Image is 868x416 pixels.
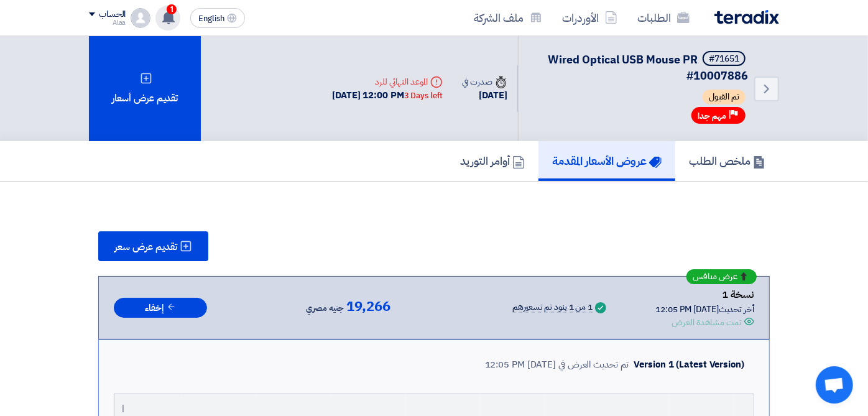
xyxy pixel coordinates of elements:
[672,316,742,329] div: تمت مشاهدة العرض
[485,358,629,372] div: تم تحديث العرض في [DATE] 12:05 PM
[463,88,507,103] div: [DATE]
[198,14,224,23] span: English
[404,90,443,102] div: 3 Days left
[816,366,853,404] div: Open chat
[463,75,507,88] div: صدرت في
[703,90,746,104] span: تم القبول
[709,55,739,63] div: #71651
[689,154,765,168] h5: ملخص الطلب
[98,231,208,261] button: تقديم عرض سعر
[552,154,662,168] h5: عروض الأسعار المقدمة
[533,51,748,83] h5: Wired Optical USB Mouse PR #10007886
[114,298,207,318] button: إخفاء
[538,141,675,181] a: عروض الأسعار المقدمة
[655,287,754,303] div: نسخة 1
[346,299,390,314] span: 19,266
[552,3,627,32] a: الأوردرات
[190,8,245,28] button: English
[131,8,150,28] img: profile_test.png
[675,141,779,181] a: ملخص الطلب
[167,4,177,14] span: 1
[464,3,552,32] a: ملف الشركة
[693,272,737,281] span: عرض منافس
[512,303,593,313] div: 1 من 1 بنود تم تسعيرهم
[114,242,177,252] span: تقديم عرض سعر
[714,10,779,24] img: Teradix logo
[89,36,201,141] div: تقديم عرض أسعار
[332,75,442,88] div: الموعد النهائي للرد
[332,88,442,103] div: [DATE] 12:00 PM
[548,51,748,84] span: Wired Optical USB Mouse PR #10007886
[446,141,538,181] a: أوامر التوريد
[634,358,744,372] div: Version 1 (Latest Version)
[99,9,126,20] div: الحساب
[460,154,525,168] h5: أوامر التوريد
[698,110,726,122] span: مهم جدا
[89,19,126,26] div: Alaa
[655,303,754,316] div: أخر تحديث [DATE] 12:05 PM
[307,301,344,316] span: جنيه مصري
[627,3,699,32] a: الطلبات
